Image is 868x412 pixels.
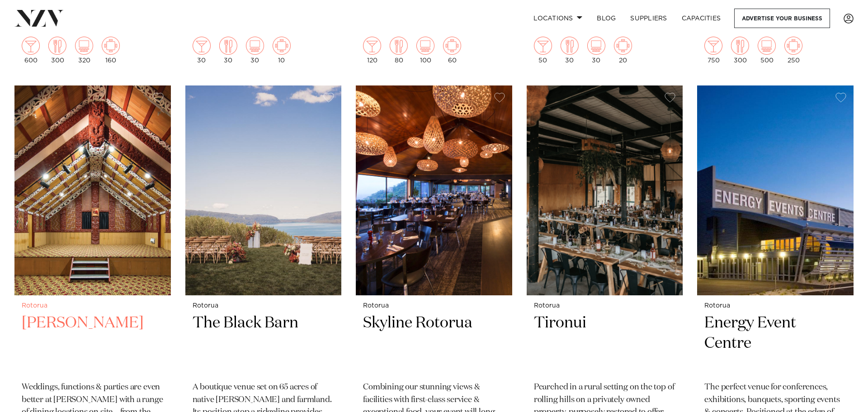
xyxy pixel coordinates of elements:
[443,37,461,55] img: meeting.png
[758,37,776,55] img: theatre.png
[623,9,674,28] a: SUPPLIERS
[704,37,722,64] div: 750
[390,37,408,64] div: 80
[193,37,211,64] div: 30
[675,9,728,28] a: Capacities
[416,37,434,55] img: theatre.png
[784,37,802,55] img: meeting.png
[614,37,632,64] div: 20
[22,303,164,309] small: Rotorua
[526,9,590,28] a: Locations
[587,37,605,55] img: theatre.png
[534,37,552,55] img: cocktail.png
[363,313,505,374] h2: Skyline Rotorua
[614,37,632,55] img: meeting.png
[193,313,335,374] h2: The Black Barn
[22,313,164,374] h2: [PERSON_NAME]
[758,37,776,64] div: 500
[219,37,237,55] img: dining.png
[443,37,461,64] div: 60
[363,37,381,64] div: 120
[102,37,120,55] img: meeting.png
[22,37,40,64] div: 600
[587,37,605,64] div: 30
[731,37,749,64] div: 300
[731,37,749,55] img: dining.png
[14,10,64,26] img: nzv-logo.png
[561,37,579,64] div: 30
[590,9,623,28] a: BLOG
[246,37,264,64] div: 30
[193,37,211,55] img: cocktail.png
[534,313,676,374] h2: Tironui
[48,37,66,64] div: 300
[75,37,93,55] img: theatre.png
[390,37,408,55] img: dining.png
[704,313,846,374] h2: Energy Event Centre
[246,37,264,55] img: theatre.png
[48,37,66,55] img: dining.png
[102,37,120,64] div: 160
[784,37,802,64] div: 250
[561,37,579,55] img: dining.png
[534,37,552,64] div: 50
[704,37,722,55] img: cocktail.png
[363,303,505,309] small: Rotorua
[704,303,846,309] small: Rotorua
[273,37,291,55] img: meeting.png
[75,37,93,64] div: 320
[22,37,40,55] img: cocktail.png
[219,37,237,64] div: 30
[416,37,434,64] div: 100
[273,37,291,64] div: 10
[193,303,335,309] small: Rotorua
[363,37,381,55] img: cocktail.png
[534,303,676,309] small: Rotorua
[734,9,830,28] a: Advertise your business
